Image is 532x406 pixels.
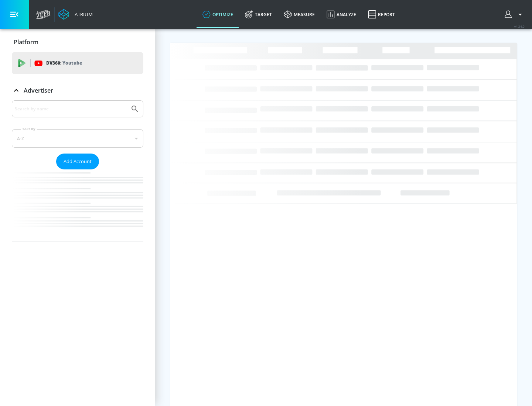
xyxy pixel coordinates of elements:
[64,157,92,166] span: Add Account
[12,169,143,241] nav: list of Advertiser
[56,154,99,169] button: Add Account
[12,32,143,52] div: Platform
[197,1,239,28] a: optimize
[514,24,525,28] span: v 4.24.0
[58,9,93,20] a: Atrium
[15,104,127,114] input: Search by name
[362,1,401,28] a: Report
[12,129,143,148] div: A-Z
[12,52,143,74] div: DV360: Youtube
[321,1,362,28] a: Analyze
[14,38,38,46] p: Platform
[12,100,143,241] div: Advertiser
[239,1,278,28] a: Target
[12,80,143,101] div: Advertiser
[72,11,93,18] div: Atrium
[62,59,82,67] p: Youtube
[46,59,82,67] p: DV360:
[24,86,53,94] p: Advertiser
[21,127,37,131] label: Sort By
[278,1,321,28] a: measure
